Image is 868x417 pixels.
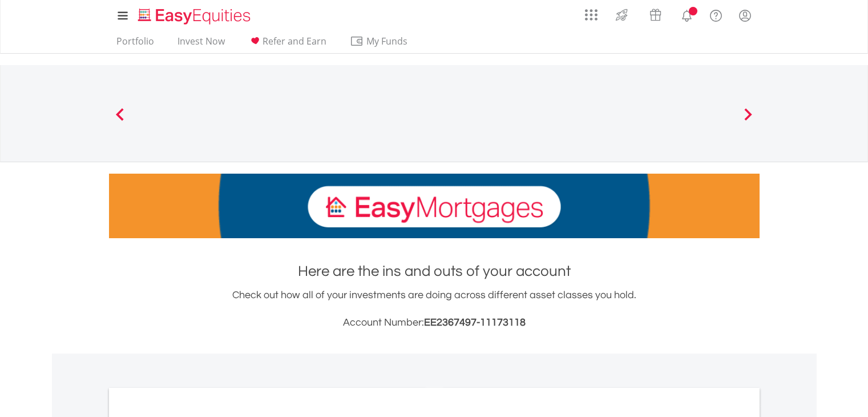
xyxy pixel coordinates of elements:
[263,35,326,47] span: Refer and Earn
[350,34,425,49] span: My Funds
[109,315,760,331] h3: Account Number:
[109,287,760,331] div: Check out how all of your investments are doing across different asset classes you hold.
[173,35,229,53] a: Invest Now
[585,9,597,21] img: grid-menu-icon.svg
[136,7,255,26] img: EasyEquities_Logo.png
[112,35,159,53] a: Portfolio
[578,3,605,21] a: AppsGrid
[639,3,672,24] a: Vouchers
[672,3,701,26] a: Notifications
[134,3,255,26] a: Home page
[109,261,760,282] h1: Here are the ins and outs of your account
[109,174,760,238] img: EasyMortage Promotion Banner
[424,317,526,328] span: EE2367497-11173118
[730,3,760,28] a: My Profile
[612,6,631,24] img: thrive-v2.svg
[646,6,665,24] img: vouchers-v2.svg
[701,3,730,26] a: FAQ's and Support
[244,35,331,53] a: Refer and Earn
